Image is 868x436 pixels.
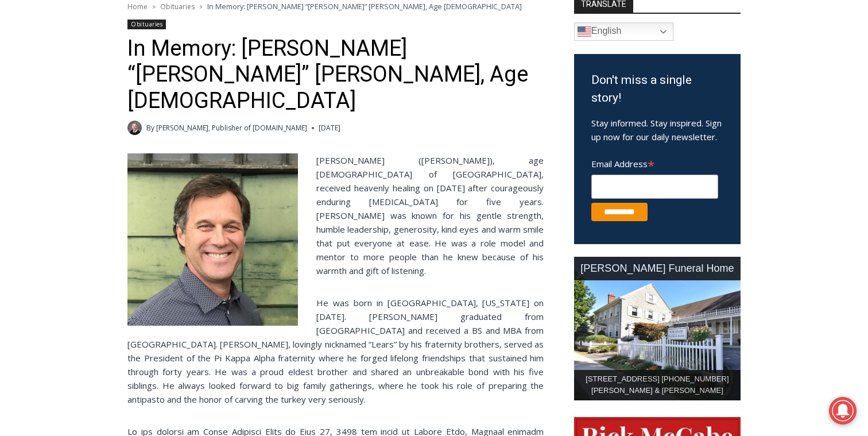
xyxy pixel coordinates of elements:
span: In Memory: [PERSON_NAME] “[PERSON_NAME]” [PERSON_NAME], Age [DEMOGRAPHIC_DATA] [207,1,522,11]
a: Obituaries [127,20,166,29]
p: Stay informed. Stay inspired. Sign up now for our daily newsletter. [591,116,723,144]
img: Obituary - William Nicholas Leary (Bill) [127,153,298,326]
span: > [152,3,156,11]
a: Intern @ [DOMAIN_NAME] [276,111,556,143]
span: He was born in [GEOGRAPHIC_DATA], [US_STATE] on [DATE]. [PERSON_NAME] graduated from [GEOGRAPHIC_... [127,297,544,405]
div: [PERSON_NAME] Funeral Home [574,257,741,280]
h3: Don't miss a single story! [591,71,723,107]
time: [DATE] [319,122,340,133]
div: Co-sponsored by Westchester County Parks [120,34,160,94]
label: Email Address [591,152,718,173]
img: en [578,25,591,38]
div: 1 [120,97,125,109]
a: English [574,22,673,41]
img: s_800_29ca6ca9-f6cc-433c-a631-14f6620ca39b.jpeg [1,1,114,114]
div: "[PERSON_NAME] and I covered the [DATE] Parade, which was a really eye opening experience as I ha... [290,1,542,111]
a: [PERSON_NAME], Publisher of [DOMAIN_NAME] [156,123,307,133]
div: 6 [134,97,139,109]
a: Author image [127,121,142,135]
div: / [128,97,131,109]
a: Obituaries [160,2,195,11]
h1: In Memory: [PERSON_NAME] “[PERSON_NAME]” [PERSON_NAME], Age [DEMOGRAPHIC_DATA] [127,36,544,114]
span: By [146,122,154,133]
span: > [199,3,203,11]
span: [PERSON_NAME] ([PERSON_NAME]), age [DEMOGRAPHIC_DATA] of [GEOGRAPHIC_DATA], received heavenly hea... [316,155,544,276]
nav: Breadcrumbs [127,1,544,12]
h4: [PERSON_NAME] Read Sanctuary Fall Fest: [DATE] [9,115,147,142]
a: Home [127,2,148,11]
a: [PERSON_NAME] Read Sanctuary Fall Fest: [DATE] [1,114,166,143]
div: [STREET_ADDRESS] [PHONE_NUMBER] [PERSON_NAME] & [PERSON_NAME] [574,370,741,401]
span: Intern @ [DOMAIN_NAME] [300,114,532,140]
